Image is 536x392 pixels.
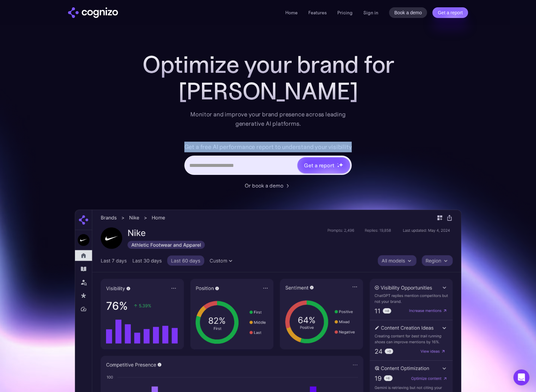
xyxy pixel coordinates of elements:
[339,163,343,167] img: star
[432,7,468,18] a: Get a report
[337,165,339,168] img: star
[68,7,118,18] img: cognizo logo
[184,142,352,152] label: Get a free AI performance report to understand your visibility
[337,163,338,164] img: star
[135,51,401,78] h1: Optimize your brand for
[363,9,378,17] a: Sign in
[245,182,291,190] a: Or book a demo
[308,10,327,16] a: Features
[389,7,427,18] a: Book a demo
[135,78,401,104] div: [PERSON_NAME]
[184,142,352,178] form: Hero URL Input Form
[337,10,353,16] a: Pricing
[513,369,529,385] div: Open Intercom Messenger
[245,182,283,190] div: Or book a demo
[68,7,118,18] a: home
[285,10,298,16] a: Home
[304,161,334,169] div: Get a report
[186,110,350,128] div: Monitor and improve your brand presence across leading generative AI platforms.
[297,157,351,174] a: Get a reportstarstarstar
